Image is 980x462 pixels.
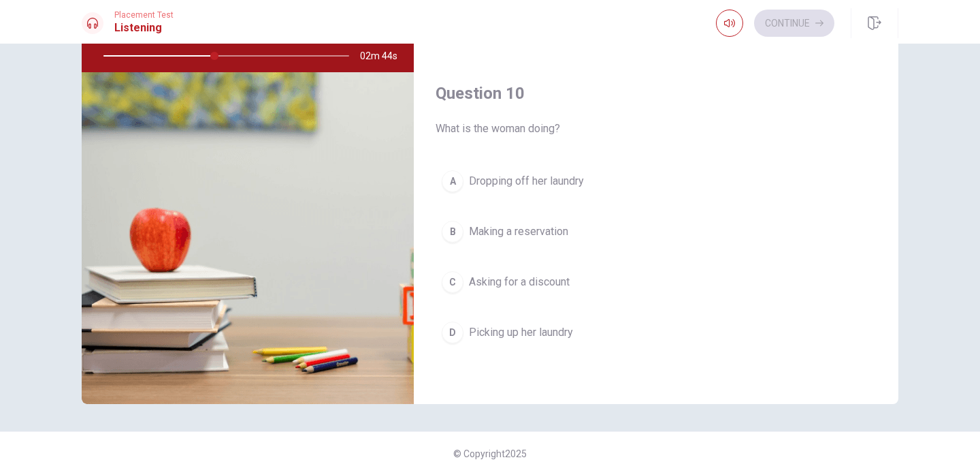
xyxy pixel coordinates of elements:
span: Dropping off her laundry [469,173,584,189]
span: Making a reservation [469,224,568,240]
span: © Copyright 2025 [453,448,527,459]
span: Picking up her laundry [469,324,573,341]
button: DPicking up her laundry [436,315,877,350]
span: What is the woman doing? [436,121,877,137]
h4: Question 10 [436,82,877,104]
span: Asking for a discount [469,274,570,290]
h1: Listening [114,20,174,36]
button: ADropping off her laundry [436,164,877,198]
div: C [442,271,463,293]
span: 02m 44s [360,40,408,72]
span: Placement Test [114,10,174,20]
div: D [442,322,463,343]
img: Recogiendo la ropa [82,72,414,404]
button: BMaking a reservation [436,215,877,249]
div: A [442,170,463,192]
div: B [442,221,463,243]
button: CAsking for a discount [436,265,877,299]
